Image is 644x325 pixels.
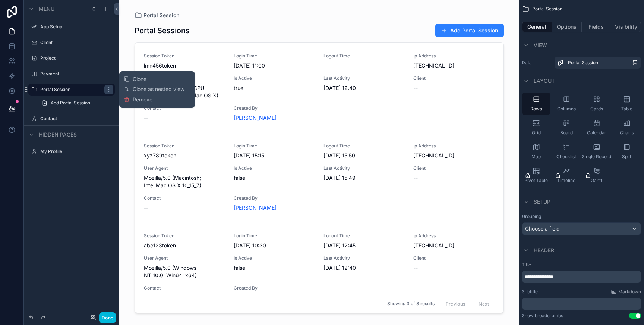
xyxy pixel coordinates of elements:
[534,198,550,206] span: Setup
[552,93,581,115] button: Columns
[40,24,110,30] label: App Setup
[522,164,550,187] button: Pivot Table
[522,60,552,66] label: Data
[99,312,116,323] button: Done
[618,289,641,295] span: Markdown
[582,140,611,163] button: Single Record
[560,130,573,136] span: Board
[532,130,541,136] span: Grid
[582,164,611,187] button: Gantt
[522,213,541,219] label: Grouping
[557,106,576,112] span: Columns
[522,22,552,32] button: General
[39,5,54,13] span: Menu
[522,116,550,139] button: Grid
[524,178,548,184] span: Pivot Table
[552,140,581,163] button: Checklist
[612,140,641,163] button: Split
[133,75,146,83] span: Clone
[133,96,152,103] span: Remove
[387,301,435,307] span: Showing 3 of 3 results
[522,222,641,235] button: Choose a field
[133,85,184,93] span: Clone as nested view
[534,247,554,254] span: Header
[522,262,641,268] label: Title
[522,289,538,295] label: Subtitle
[552,22,582,32] button: Options
[622,154,631,160] span: Split
[620,130,634,136] span: Charts
[522,140,550,163] button: Map
[522,271,641,283] div: scrollable content
[40,71,110,77] label: Payment
[552,164,581,187] button: Timeline
[522,313,563,319] div: Show breadcrumbs
[552,116,581,139] button: Board
[40,87,100,93] label: Portal Session
[621,106,632,112] span: Table
[124,96,152,103] button: Remove
[522,298,641,310] div: scrollable content
[556,154,576,160] span: Checklist
[525,225,560,232] span: Choose a field
[40,40,110,46] label: Client
[124,85,190,93] button: Clone as nested view
[532,6,562,12] span: Portal Session
[534,41,547,49] span: View
[611,22,641,32] button: Visibility
[590,106,603,112] span: Cards
[582,22,612,32] button: Fields
[587,130,606,136] span: Calendar
[612,116,641,139] button: Charts
[40,149,110,154] label: My Profile
[51,100,90,106] span: Add Portal Session
[530,106,542,112] span: Rows
[40,55,110,61] label: Project
[612,93,641,115] button: Table
[611,289,641,295] a: Markdown
[557,178,575,184] span: Timeline
[124,75,152,83] button: Clone
[531,154,541,160] span: Map
[582,93,611,115] button: Cards
[591,178,602,184] span: Gantt
[39,131,77,138] span: Hidden pages
[40,116,110,122] label: Contact
[582,154,611,160] span: Single Record
[568,60,598,66] span: Portal Session
[555,57,641,69] a: Portal Session
[582,116,611,139] button: Calendar
[534,77,555,85] span: Layout
[37,97,115,109] a: Add Portal Session
[522,93,550,115] button: Rows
